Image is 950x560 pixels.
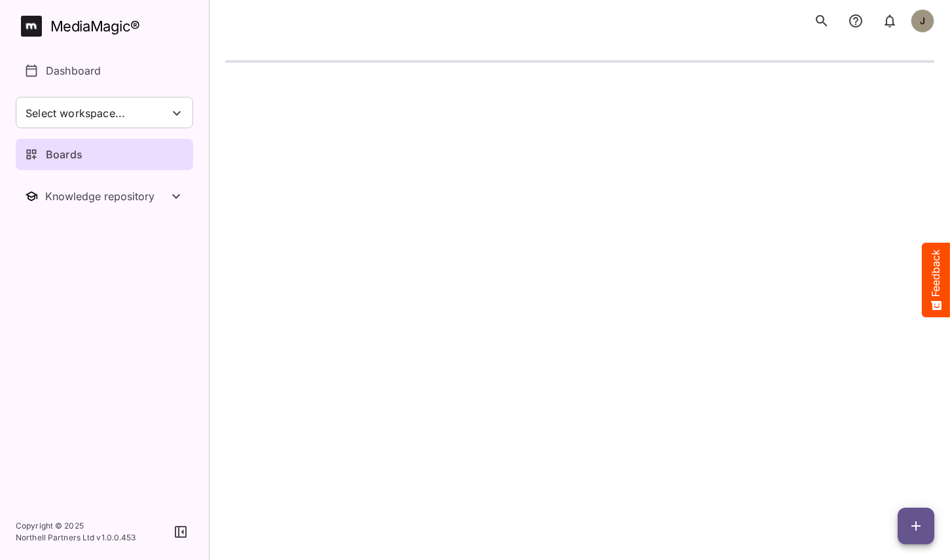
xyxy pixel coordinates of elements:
[50,16,140,37] div: MediaMagic ®
[922,243,950,317] button: Feedback
[16,139,193,170] a: Boards
[843,8,869,34] button: notifications
[16,532,136,544] p: Northell Partners Ltd v 1.0.0.453
[16,181,193,212] button: Toggle Knowledge repository
[26,106,125,121] span: Select workspace...
[46,147,82,162] p: Boards
[809,8,835,34] button: search
[16,55,193,86] a: Dashboard
[877,8,903,34] button: notifications
[46,63,101,79] p: Dashboard
[911,9,934,33] div: J
[16,520,136,532] p: Copyright © 2025
[21,16,193,37] a: MediaMagic®
[16,181,193,212] nav: Knowledge repository
[45,190,168,203] div: Knowledge repository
